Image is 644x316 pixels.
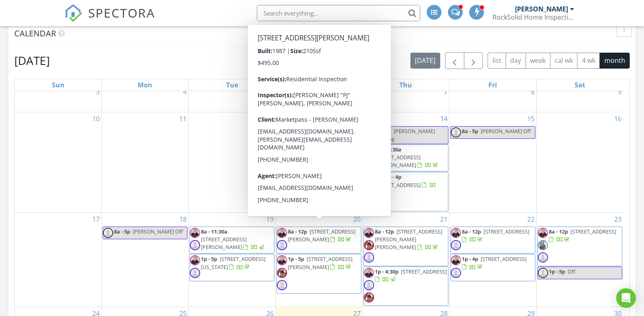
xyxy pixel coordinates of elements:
[616,288,636,308] div: Open Intercom Messenger
[375,127,391,135] span: 8a - 4p
[549,228,616,243] a: 8a - 12p [STREET_ADDRESS]
[613,213,623,226] a: Go to August 23, 2025
[462,255,478,263] span: 1p - 4p
[538,228,548,238] img: pj006.jpg
[288,135,350,142] span: [PERSON_NAME] Training
[364,240,374,250] img: 20241123_194803.jpg
[277,228,287,238] img: pj006.jpg
[114,228,130,235] span: 8a - 5p
[449,85,536,112] td: Go to August 8, 2025
[276,227,361,254] a: 8a - 12p [STREET_ADDRESS][PERSON_NAME]
[276,112,363,212] td: Go to August 13, 2025
[189,254,274,281] a: 1p - 5p [STREET_ADDRESS][US_STATE]
[449,112,536,212] td: Go to August 15, 2025
[451,228,461,238] img: pj006.jpg
[439,112,449,125] a: Go to August 14, 2025
[537,227,622,266] a: 8a - 12p [STREET_ADDRESS]
[616,85,623,98] a: Go to August 9, 2025
[375,268,399,275] span: 1p - 4:30p
[190,240,200,250] img: default-user-f0147aede5fd5fa78ca7ade42f37bd4542148d508eef1c3d3ea960f66861d68b.jpg
[450,254,535,281] a: 1p - 4p [STREET_ADDRESS]
[442,85,449,98] a: Go to August 7, 2025
[136,79,154,91] a: Monday
[276,85,363,112] td: Go to August 6, 2025
[288,255,352,270] a: 1p - 5p [STREET_ADDRESS][PERSON_NAME]
[201,228,227,235] span: 8a - 11:30a
[364,228,374,238] img: pj006.jpg
[288,146,357,161] a: 11:30a - 5p [STREET_ADDRESS]
[401,268,447,275] span: [STREET_ADDRESS]
[178,213,188,226] a: Go to August 18, 2025
[484,228,529,235] span: [STREET_ADDRESS]
[536,85,623,112] td: Go to August 9, 2025
[462,228,481,235] span: 8a - 12p
[201,228,265,251] a: 8a - 11:30a [STREET_ADDRESS][PERSON_NAME]
[375,228,394,235] span: 8a - 12p
[375,146,439,169] a: 8a - 11:30a [STREET_ADDRESS][PERSON_NAME]
[91,112,101,125] a: Go to August 10, 2025
[268,85,275,98] a: Go to August 5, 2025
[201,255,265,270] a: 1p - 5p [STREET_ADDRESS][US_STATE]
[364,127,374,138] img: default-user-f0147aede5fd5fa78ca7ade42f37bd4542148d508eef1c3d3ea960f66861d68b.jpg
[190,268,200,278] img: default-user-f0147aede5fd5fa78ca7ade42f37bd4542148d508eef1c3d3ea960f66861d68b.jpg
[464,52,483,69] button: Next month
[364,292,374,303] img: 20241123_194803.jpg
[451,127,461,138] img: default-user-f0147aede5fd5fa78ca7ade42f37bd4542148d508eef1c3d3ea960f66861d68b.jpg
[550,53,578,69] button: cal wk
[91,213,101,226] a: Go to August 17, 2025
[364,186,374,196] img: default-user-f0147aede5fd5fa78ca7ade42f37bd4542148d508eef1c3d3ea960f66861d68b.jpg
[538,240,548,250] img: troy06.jpg
[362,212,449,307] td: Go to August 21, 2025
[526,53,550,69] button: week
[364,280,374,290] img: default-user-f0147aede5fd5fa78ca7ade42f37bd4542148d508eef1c3d3ea960f66861d68b.jpg
[364,146,374,156] img: troy06.jpg
[288,255,352,270] span: [STREET_ADDRESS][PERSON_NAME]
[362,85,449,112] td: Go to August 7, 2025
[65,11,155,28] a: SPECTORA
[50,79,66,91] a: Sunday
[181,85,188,98] a: Go to August 4, 2025
[529,85,536,98] a: Go to August 8, 2025
[288,228,355,243] span: [STREET_ADDRESS][PERSON_NAME]
[225,79,240,91] a: Tuesday
[568,268,575,275] span: Off
[375,173,436,188] a: 12:30p - 4p [STREET_ADDRESS]
[375,228,442,251] span: [STREET_ADDRESS][PERSON_NAME][PERSON_NAME]
[449,212,536,307] td: Go to August 22, 2025
[538,268,548,278] img: default-user-f0147aede5fd5fa78ca7ade42f37bd4542148d508eef1c3d3ea960f66861d68b.jpg
[276,254,361,294] a: 1p - 5p [STREET_ADDRESS][PERSON_NAME]
[364,198,374,208] img: 20241123_194803.jpg
[288,146,314,153] span: 11:30a - 5p
[277,255,287,265] img: pj006.jpg
[65,4,82,22] img: The Best Home Inspection Software - Spectora
[487,79,499,91] a: Friday
[288,255,304,263] span: 1p - 5p
[363,267,448,306] a: 1p - 4:30p [STREET_ADDRESS]
[462,127,478,135] span: 8a - 5p
[526,213,536,226] a: Go to August 22, 2025
[515,5,568,13] div: [PERSON_NAME]
[288,228,355,243] a: 8a - 12p [STREET_ADDRESS][PERSON_NAME]
[277,268,287,278] img: 20241123_194803.jpg
[375,154,421,169] span: [STREET_ADDRESS][PERSON_NAME]
[538,252,548,263] img: default-user-f0147aede5fd5fa78ca7ade42f37bd4542148d508eef1c3d3ea960f66861d68b.jpg
[15,85,102,112] td: Go to August 3, 2025
[549,268,565,275] span: 1p - 5p
[492,13,574,21] div: RockSolid Home Inspections
[599,53,630,69] button: month
[481,127,531,135] span: [PERSON_NAME] Off
[549,228,568,235] span: 8a - 12p
[201,255,217,263] span: 1p - 5p
[189,112,276,212] td: Go to August 12, 2025
[363,227,448,266] a: 8a - 12p [STREET_ADDRESS][PERSON_NAME][PERSON_NAME]
[375,228,442,251] a: 8a - 12p [STREET_ADDRESS][PERSON_NAME][PERSON_NAME]
[201,255,265,270] span: [STREET_ADDRESS][US_STATE]
[573,79,587,91] a: Saturday
[364,268,374,278] img: pj006.jpg
[277,127,287,138] img: default-user-f0147aede5fd5fa78ca7ade42f37bd4542148d508eef1c3d3ea960f66861d68b.jpg
[451,255,461,265] img: pj006.jpg
[102,85,189,112] td: Go to August 4, 2025
[102,212,189,307] td: Go to August 18, 2025
[14,28,56,39] span: Calendar
[451,268,461,278] img: default-user-f0147aede5fd5fa78ca7ade42f37bd4542148d508eef1c3d3ea960f66861d68b.jpg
